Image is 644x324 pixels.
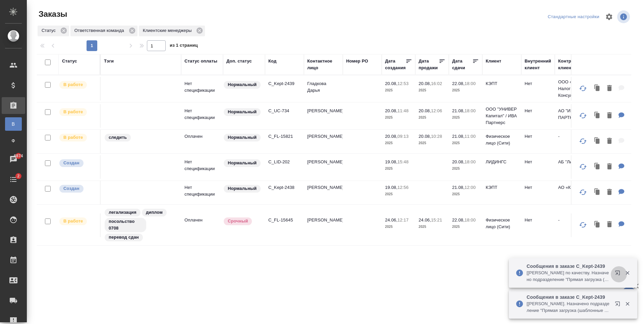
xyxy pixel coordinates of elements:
[385,217,397,222] p: 24.06,
[268,80,301,87] p: C_Kept-2439
[228,160,257,166] p: Нормальный
[63,218,83,225] p: В работе
[591,218,604,232] button: Клонировать
[385,87,412,94] p: 2025
[525,108,551,114] p: Нет
[604,134,615,148] button: Удалить
[575,108,591,124] button: Обновить
[385,108,397,113] p: 20.08,
[397,108,409,113] p: 11:48
[268,184,301,191] p: C_Kept-2438
[304,104,343,128] td: [PERSON_NAME]
[452,87,479,94] p: 2025
[104,58,114,65] div: Тэги
[419,217,431,222] p: 24.06,
[63,81,83,88] p: В работе
[604,218,615,232] button: Удалить
[223,133,262,142] div: Статус по умолчанию для стандартных заказов
[74,27,126,34] p: Ответственная команда
[385,140,412,147] p: 2025
[452,185,465,190] p: 21.08,
[452,58,472,71] div: Дата сдачи
[465,217,476,222] p: 18:00
[8,137,18,144] span: Ф
[385,191,412,198] p: 2025
[558,184,590,191] p: АО «Кэпт»
[558,133,590,140] p: -
[486,159,518,165] p: ЛИДИНГС
[558,159,590,165] p: АБ "Лидингс"
[452,165,479,172] p: 2025
[452,140,479,147] p: 2025
[591,109,604,123] button: Клонировать
[59,184,97,193] div: Выставляется автоматически при создании заказа
[465,185,476,190] p: 12:00
[63,134,83,141] p: В работе
[486,106,518,126] p: ООО "УНИВЕР Капитал" / ИВА Партнерс
[611,266,627,282] button: Открыть в новой вкладке
[346,58,368,65] div: Номер PO
[109,234,139,241] p: перевод сдан
[184,58,217,65] div: Статус оплаты
[452,159,465,164] p: 20.08,
[527,270,610,283] p: [[PERSON_NAME] по качеству. Назначено подразделение "Прямая загрузка (шаблонные документы)"
[591,82,604,95] button: Клонировать
[139,26,205,36] div: Клиентские менеджеры
[527,300,610,314] p: [[PERSON_NAME]. Назначено подразделение "Прямая загрузка (шаблонные документы)"
[104,133,178,142] div: следить
[10,153,27,159] span: 6874
[452,224,479,230] p: 2025
[304,130,343,153] td: [PERSON_NAME]
[181,130,223,153] td: Оплачен
[591,186,604,199] button: Клонировать
[621,270,634,276] button: Закрыть
[452,114,479,121] p: 2025
[104,208,178,242] div: легализация, диплом, посольство 0708, перевод сдан
[62,58,77,65] div: Статус
[109,134,127,141] p: следить
[59,159,97,168] div: Выставляется автоматически при создании заказа
[63,109,83,115] p: В работе
[181,213,223,237] td: Оплачен
[431,134,442,139] p: 10:28
[604,160,615,174] button: Удалить
[223,80,262,89] div: Статус по умолчанию для стандартных заказов
[397,217,409,222] p: 12:17
[419,58,439,71] div: Дата продажи
[143,27,194,34] p: Клиентские менеджеры
[385,224,412,230] p: 2025
[59,217,97,226] div: Выставляет ПМ после принятия заказа от КМа
[465,108,476,113] p: 18:00
[419,81,431,86] p: 20.08,
[181,181,223,204] td: Нет спецификации
[13,173,23,179] span: 2
[621,301,634,307] button: Закрыть
[575,80,591,96] button: Обновить
[452,81,465,86] p: 22.08,
[304,213,343,237] td: [PERSON_NAME]
[397,159,409,164] p: 15:48
[452,134,465,139] p: 21.08,
[591,134,604,148] button: Клонировать
[59,133,97,142] div: Выставляет ПМ после принятия заказа от КМа
[486,184,518,191] p: КЭПТ
[228,134,257,141] p: Нормальный
[419,114,445,121] p: 2025
[385,165,412,172] p: 2025
[452,217,465,222] p: 22.08,
[223,159,262,168] div: Статус по умолчанию для стандартных заказов
[63,160,79,166] p: Создан
[419,108,431,113] p: 20.08,
[591,160,604,174] button: Клонировать
[419,134,431,139] p: 20.08,
[228,109,257,115] p: Нормальный
[228,185,257,192] p: Нормальный
[109,218,142,232] p: посольство 0708
[397,185,409,190] p: 12:56
[397,81,409,86] p: 12:53
[611,297,627,313] button: Открыть в новой вкладке
[304,77,343,100] td: Гладкова Дарья
[181,77,223,100] td: Нет спецификации
[146,209,163,216] p: диплом
[268,159,301,165] p: C_LID-202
